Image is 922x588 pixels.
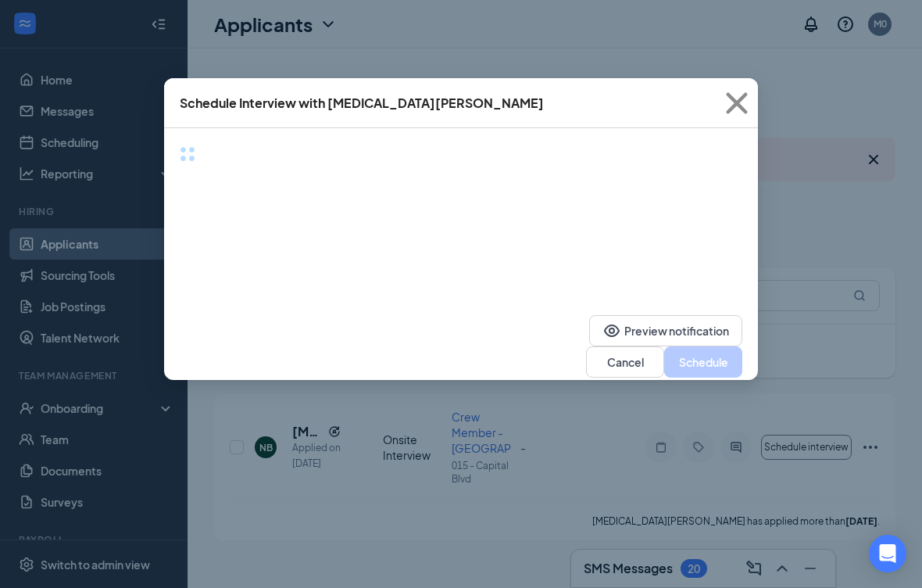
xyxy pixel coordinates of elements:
div: Schedule Interview with [MEDICAL_DATA][PERSON_NAME] [180,95,544,112]
button: EyePreview notification [589,315,742,346]
div: Open Intercom Messenger [869,535,906,572]
button: Cancel [586,346,664,378]
svg: Cross [716,82,758,124]
button: Close [716,78,758,128]
svg: Eye [602,321,621,340]
button: Schedule [664,346,742,378]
